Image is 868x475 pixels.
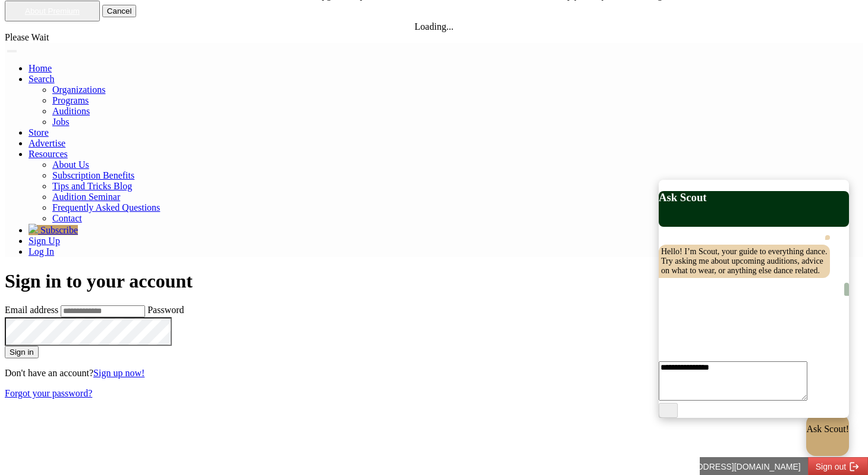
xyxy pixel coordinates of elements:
[52,202,160,212] a: Frequently Asked Questions
[29,224,38,233] img: gem.svg
[102,5,137,17] button: Cancel
[5,388,92,398] a: Forgot your password?
[661,247,828,275] span: Hello! I’m Scout, your guide to everything dance. Try asking me about upcoming auditions, advice ...
[806,424,849,435] p: Ask Scout!
[52,106,90,116] a: Auditions
[5,32,863,43] div: Please Wait
[7,50,17,52] button: Toggle navigation
[29,85,863,127] ul: Resources
[5,305,58,315] label: Email address
[414,21,453,32] span: Loading...
[52,85,105,95] a: Organizations
[29,246,54,257] a: Log In
[29,225,78,235] a: Subscribe
[52,170,134,180] a: Subscription Benefits
[29,138,65,148] a: Advertise
[93,368,144,378] a: Sign up now!
[5,270,863,292] h1: Sign in to your account
[5,346,39,358] button: Sign in
[29,127,49,137] a: Store
[29,74,55,84] a: Search
[659,191,849,204] h3: Ask Scout
[40,225,78,235] span: Subscribe
[5,368,863,379] p: Don't have an account?
[52,181,132,191] a: Tips and Tricks Blog
[52,192,120,202] a: Audition Seminar
[52,213,82,223] a: Contact
[29,236,60,246] a: Sign Up
[147,305,184,315] label: Password
[52,160,89,170] a: About Us
[29,160,863,224] ul: Resources
[29,149,68,159] a: Resources
[52,117,69,127] a: Jobs
[25,7,80,15] a: About Premium
[52,95,89,105] a: Programs
[29,63,52,73] a: Home
[116,5,146,14] span: Sign out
